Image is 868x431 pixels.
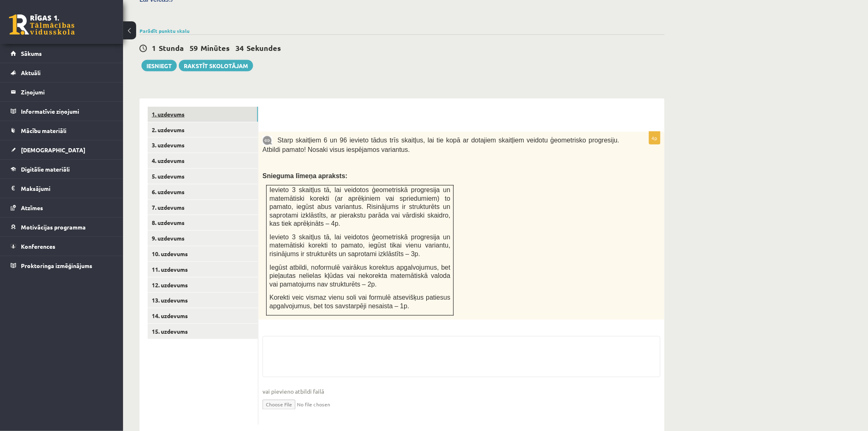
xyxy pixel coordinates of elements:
[148,184,258,199] a: 6. uzdevums
[201,43,230,53] span: Minūtes
[649,131,660,144] p: 4p
[21,179,113,198] legend: Maksājumi
[11,237,113,256] a: Konferences
[11,256,113,275] a: Proktoringa izmēģinājums
[11,179,113,198] a: Maksājumi
[148,169,258,184] a: 5. uzdevums
[270,264,450,288] span: Iegūst atbildi, noformulē vairākus korektus apgalvojumus, bet pieļautas nelielas kļūdas vai nekor...
[148,277,258,293] a: 12. uzdevums
[263,387,660,396] span: vai pievieno atbildi failā
[11,218,113,236] a: Motivācijas programma
[11,121,113,140] a: Mācību materiāli
[11,83,113,101] a: Ziņojumi
[142,60,177,71] button: Iesniegt
[9,14,75,35] a: Rīgas 1. Tālmācības vidusskola
[148,107,258,122] a: 1. uzdevums
[270,234,450,257] span: Ievieto 3 skaitļus tā, lai veidotos ģeometriskā progresija un matemātiski korekti to pamato, iegū...
[139,28,190,34] a: Parādīt punktu skalu
[11,140,113,159] a: [DEMOGRAPHIC_DATA]
[11,63,113,82] a: Aktuāli
[148,246,258,261] a: 10. uzdevums
[179,60,253,71] a: Rakstīt skolotājam
[21,223,86,231] span: Motivācijas programma
[148,231,258,246] a: 9. uzdevums
[235,43,244,53] span: 34
[159,43,184,53] span: Stunda
[21,262,92,269] span: Proktoringa izmēģinājums
[148,122,258,138] a: 2. uzdevums
[21,165,70,173] span: Digitālie materiāli
[263,137,619,153] span: Starp skaitļiem 6 un 96 ievieto tādus trīs skaitļus, lai tie kopā ar dotajiem skaitļiem veidotu ģ...
[247,43,281,53] span: Sekundes
[21,102,113,121] legend: Informatīvie ziņojumi
[11,44,113,63] a: Sākums
[11,160,113,179] a: Digitālie materiāli
[267,118,270,122] img: Balts.png
[270,294,450,309] span: Korekti veic vismaz vienu soli vai formulē atsevišķus patiesus apgalvojumus, bet tos savstarpēji ...
[21,50,42,57] span: Sākums
[21,146,85,154] span: [DEMOGRAPHIC_DATA]
[21,83,113,101] legend: Ziņojumi
[21,69,41,76] span: Aktuāli
[148,293,258,308] a: 13. uzdevums
[21,204,43,211] span: Atzīmes
[11,198,113,217] a: Atzīmes
[152,43,156,53] span: 1
[263,136,272,145] img: 9k=
[148,153,258,168] a: 4. uzdevums
[148,200,258,215] a: 7. uzdevums
[148,215,258,230] a: 8. uzdevums
[190,43,198,53] span: 59
[148,324,258,339] a: 15. uzdevums
[11,102,113,121] a: Informatīvie ziņojumi
[270,186,450,227] span: Ievieto 3 skaitļus tā, lai veidotos ģeometriskā progresija un matemātiski korekti (ar aprēķiniem ...
[21,243,55,250] span: Konferences
[148,262,258,277] a: 11. uzdevums
[263,172,347,179] span: Snieguma līmeņa apraksts:
[21,127,66,134] span: Mācību materiāli
[148,308,258,323] a: 14. uzdevums
[148,138,258,153] a: 3. uzdevums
